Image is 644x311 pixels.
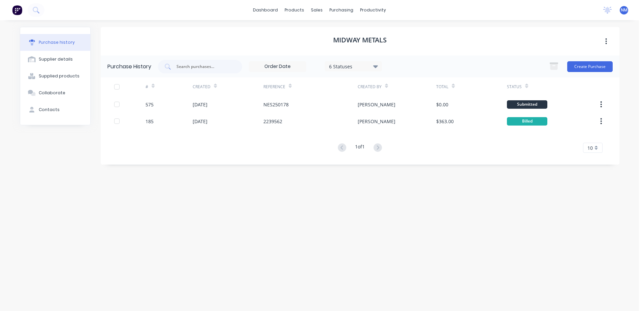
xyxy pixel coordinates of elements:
button: Supplier details [20,51,90,68]
div: $0.00 [436,101,448,108]
div: purchasing [326,5,357,15]
button: Purchase history [20,34,90,51]
div: 1 of 1 [355,143,365,153]
div: # [146,84,148,90]
div: productivity [357,5,389,15]
button: Supplied products [20,68,90,84]
div: 575 [146,101,154,108]
div: Purchase History [107,63,151,71]
div: $363.00 [436,118,454,125]
div: [DATE] [193,118,207,125]
input: Order Date [249,62,306,72]
input: Search purchases... [176,63,232,70]
div: [DATE] [193,101,207,108]
div: [PERSON_NAME] [358,118,395,125]
div: Total [436,84,448,90]
div: 185 [146,118,154,125]
span: 10 [587,144,593,151]
div: Submitted [507,100,547,109]
div: Created By [358,84,382,90]
div: Collaborate [39,90,65,96]
div: 2239562 [263,118,282,125]
div: Created [193,84,211,90]
a: dashboard [250,5,281,15]
div: Purchase history [39,39,75,45]
div: [PERSON_NAME] [358,101,395,108]
div: 6 Statuses [329,63,377,70]
div: Supplier details [39,56,73,62]
div: sales [308,5,326,15]
div: Contacts [39,107,60,113]
span: NM [621,7,627,13]
button: Create Purchase [567,61,613,72]
button: Collaborate [20,84,90,101]
div: Reference [263,84,285,90]
img: Factory [12,5,22,15]
div: Supplied products [39,73,79,79]
button: Contacts [20,101,90,118]
div: Billed [507,117,547,126]
div: Status [507,84,522,90]
div: products [281,5,308,15]
h1: Midway Metals [333,36,387,44]
div: NES250178 [263,101,289,108]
